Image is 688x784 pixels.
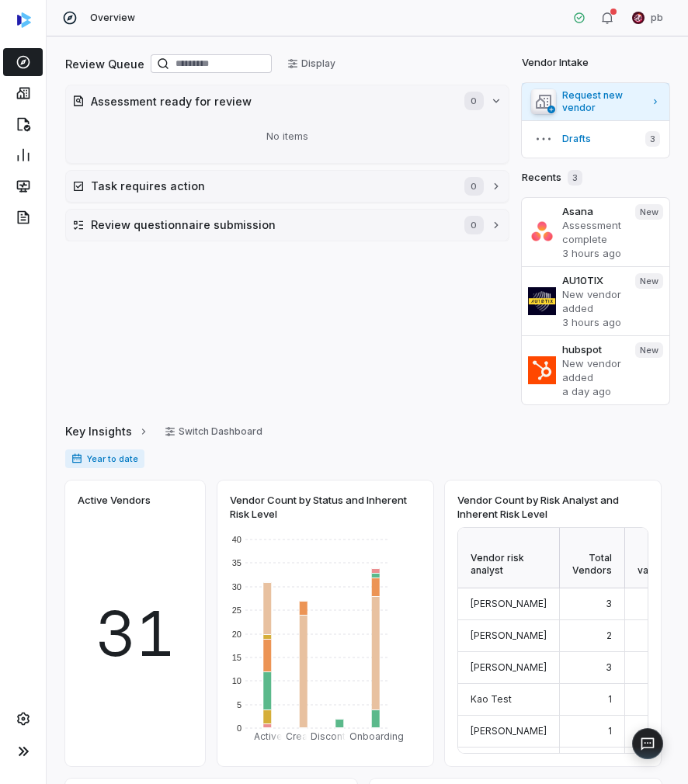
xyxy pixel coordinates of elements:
[562,287,623,315] p: New vendor added
[562,315,623,329] p: 3 hours ago
[635,342,663,358] span: New
[651,12,663,24] span: pb
[632,12,645,24] img: pb undefined avatar
[91,178,449,194] h2: Task requires action
[562,246,623,260] p: 3 hours ago
[230,493,415,521] span: Vendor Count by Status and Inherent Risk Level
[522,83,670,120] a: Request new vendor
[155,420,272,443] button: Switch Dashboard
[562,273,623,287] h3: AU10TIX
[90,12,135,24] span: Overview
[278,52,345,75] button: Display
[17,12,31,28] img: svg%3e
[464,92,483,110] span: 0
[608,725,612,737] span: 1
[560,528,625,588] div: Total Vendors
[471,693,512,705] span: Kao Test
[72,116,502,157] div: No items
[562,356,623,384] p: New vendor added
[606,630,612,641] span: 2
[623,6,672,29] button: pb undefined avatarpb
[232,653,241,662] text: 15
[522,120,670,158] button: Drafts3
[522,198,670,266] a: AsanaAssessment complete3 hours agoNew
[562,133,633,145] span: Drafts
[522,55,589,71] h2: Vendor Intake
[71,453,82,464] svg: Date range for report
[232,676,241,685] text: 10
[568,170,582,186] span: 3
[562,342,623,356] h3: hubspot
[625,528,676,588] div: No value
[606,661,612,673] span: 3
[65,449,144,468] span: Year to date
[232,558,241,567] text: 35
[232,582,241,591] text: 30
[522,266,670,335] a: AU10TIXNew vendor added3 hours agoNew
[608,693,612,705] span: 1
[635,273,663,289] span: New
[65,423,132,439] span: Key Insights
[66,210,509,241] button: Review questionnaire submission0
[562,204,623,218] h3: Asana
[471,630,547,641] span: [PERSON_NAME]
[232,630,241,639] text: 20
[232,535,241,544] text: 40
[522,335,670,404] a: hubspotNew vendor addeda day agoNew
[471,661,547,673] span: [PERSON_NAME]
[606,598,612,609] span: 3
[522,170,582,186] h2: Recents
[457,493,642,521] span: Vendor Count by Risk Analyst and Inherent Risk Level
[237,700,241,709] text: 5
[91,93,449,109] h2: Assessment ready for review
[232,605,241,615] text: 25
[471,598,547,609] span: [PERSON_NAME]
[237,723,241,733] text: 0
[562,384,623,398] p: a day ago
[464,216,483,234] span: 0
[464,177,483,196] span: 0
[635,204,663,220] span: New
[562,89,645,114] span: Request new vendor
[471,725,547,737] span: [PERSON_NAME]
[562,218,623,246] p: Assessment complete
[96,587,175,680] span: 31
[91,217,449,233] h2: Review questionnaire submission
[65,415,149,448] a: Key Insights
[66,85,509,116] button: Assessment ready for review0
[65,56,144,72] h2: Review Queue
[78,493,151,507] span: Active Vendors
[458,528,560,588] div: Vendor risk analyst
[66,171,509,202] button: Task requires action0
[645,131,660,147] span: 3
[61,415,154,448] button: Key Insights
